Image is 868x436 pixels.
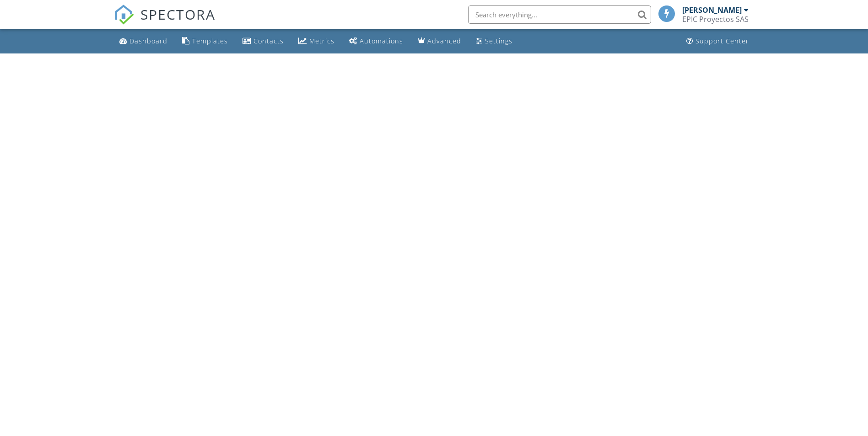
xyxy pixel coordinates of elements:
div: Templates [192,37,228,45]
a: Support Center [683,33,753,50]
div: Settings [485,37,512,45]
a: SPECTORA [114,12,216,32]
a: Dashboard [116,33,171,50]
div: Metrics [309,37,334,45]
img: The Best Home Inspection Software - Spectora [114,5,134,25]
span: SPECTORA [140,5,216,24]
a: Templates [178,33,232,50]
div: [PERSON_NAME] [682,5,742,15]
a: Settings [472,33,516,50]
a: Advanced [414,33,465,50]
div: Support Center [695,37,749,45]
div: Automations [360,37,403,45]
div: Contacts [253,37,284,45]
input: Search everything... [468,5,651,24]
a: Contacts [239,33,287,50]
div: Dashboard [129,37,167,45]
div: EPIC Proyectos SAS [682,15,749,24]
a: Metrics [295,33,338,50]
div: Advanced [427,37,461,45]
a: Automations (Basic) [345,33,407,50]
